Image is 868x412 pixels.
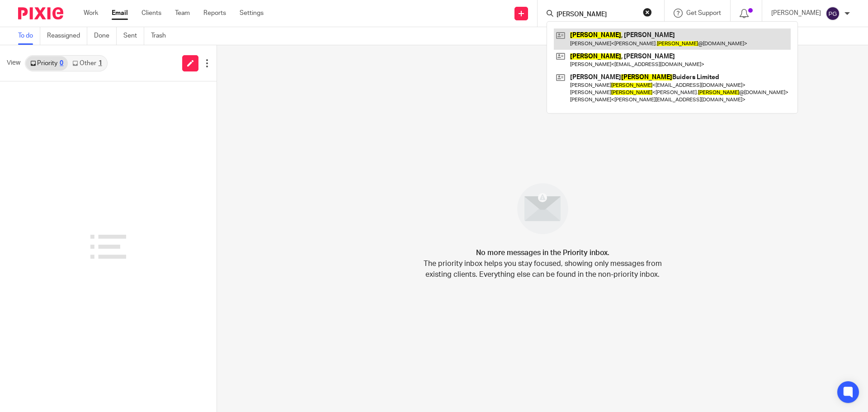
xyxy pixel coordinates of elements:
[826,6,840,21] img: svg%3E
[643,8,652,17] button: Clear
[476,247,609,258] h4: No more messages in the Priority inbox.
[423,258,662,280] p: The priority inbox helps you stay focused, showing only messages from existing clients. Everythin...
[556,11,637,19] input: Search
[47,27,87,45] a: Reassigned
[175,9,190,18] a: Team
[68,56,106,71] a: Other1
[60,60,63,66] div: 0
[686,10,721,16] span: Get Support
[94,27,117,45] a: Done
[7,58,20,68] span: View
[99,60,102,66] div: 1
[151,27,173,45] a: Trash
[203,9,226,18] a: Reports
[26,56,68,71] a: Priority0
[123,27,144,45] a: Sent
[142,9,161,18] a: Clients
[84,9,98,18] a: Work
[511,177,574,240] img: image
[771,9,821,18] p: [PERSON_NAME]
[112,9,128,18] a: Email
[18,7,63,19] img: Pixie
[240,9,264,18] a: Settings
[18,27,40,45] a: To do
